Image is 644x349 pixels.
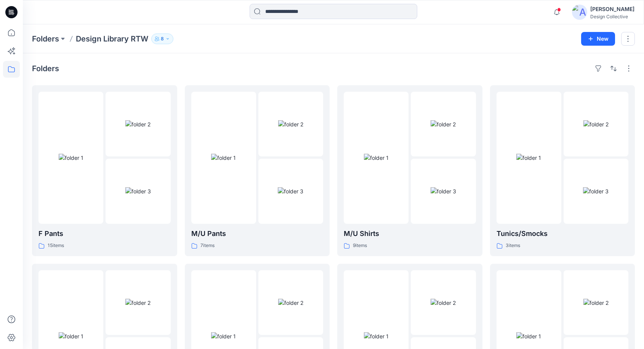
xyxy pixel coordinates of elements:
[506,242,520,250] p: 3 items
[59,154,83,162] img: folder 1
[125,187,151,195] img: folder 3
[32,64,59,73] h4: Folders
[572,5,587,20] img: avatar
[76,33,148,44] p: Design Library RTW
[431,299,456,307] img: folder 2
[32,33,59,44] a: Folders
[516,332,541,340] img: folder 1
[200,242,215,250] p: 7 items
[48,242,64,250] p: 15 items
[278,299,303,307] img: folder 2
[191,228,324,239] p: M/U Pants
[583,187,609,195] img: folder 3
[431,120,456,128] img: folder 2
[431,187,456,195] img: folder 3
[590,5,634,14] div: [PERSON_NAME]
[490,85,635,256] a: folder 1folder 2folder 3Tunics/Smocks3items
[353,242,367,250] p: 9 items
[364,332,389,340] img: folder 1
[185,85,330,256] a: folder 1folder 2folder 3M/U Pants7items
[583,299,609,307] img: folder 2
[211,154,236,162] img: folder 1
[364,154,389,162] img: folder 1
[278,120,303,128] img: folder 2
[497,228,629,239] p: Tunics/Smocks
[161,35,164,43] p: 8
[583,120,609,128] img: folder 2
[581,32,615,46] button: New
[590,14,634,19] div: Design Collective
[32,85,177,256] a: folder 1folder 2folder 3F Pants15items
[151,33,173,44] button: 8
[125,299,151,307] img: folder 2
[344,228,476,239] p: M/U Shirts
[38,228,171,239] p: F Pants
[59,332,83,340] img: folder 1
[337,85,482,256] a: folder 1folder 2folder 3M/U Shirts9items
[516,154,541,162] img: folder 1
[211,332,236,340] img: folder 1
[125,120,151,128] img: folder 2
[278,187,303,195] img: folder 3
